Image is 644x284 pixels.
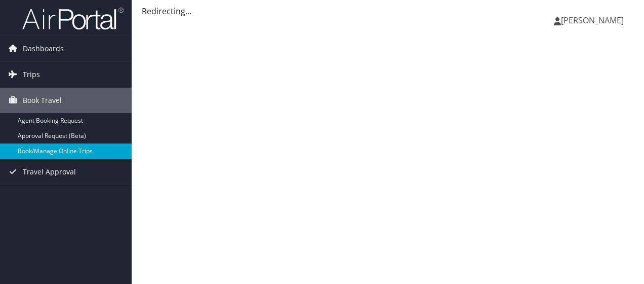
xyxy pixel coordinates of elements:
span: Travel Approval [23,159,76,185]
span: Dashboards [23,36,64,61]
span: [PERSON_NAME] [561,15,624,26]
div: Redirecting... [142,5,634,17]
span: Trips [23,62,40,87]
a: [PERSON_NAME] [554,5,634,35]
img: airportal-logo.png [22,7,124,30]
span: Book Travel [23,88,62,113]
